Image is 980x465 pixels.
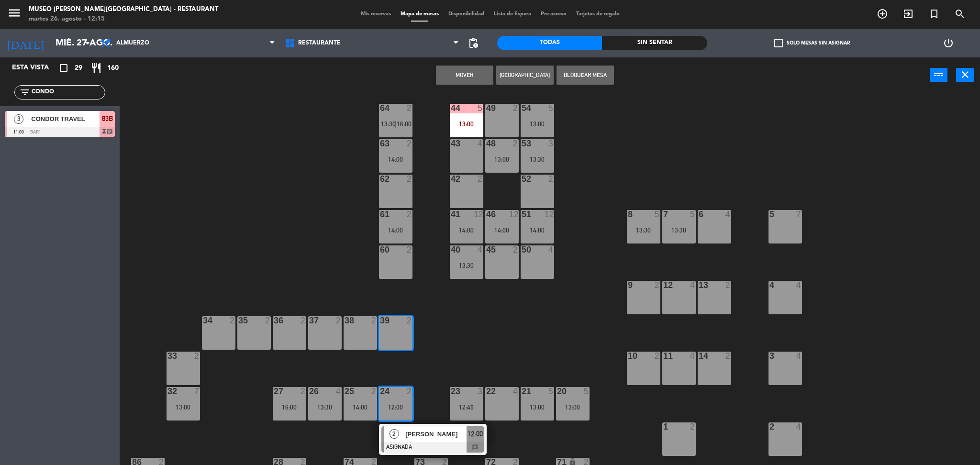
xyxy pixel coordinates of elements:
[380,175,380,183] div: 62
[29,5,218,14] div: Museo [PERSON_NAME][GEOGRAPHIC_DATA] - Restaurant
[690,422,696,431] div: 2
[380,139,380,148] div: 63
[796,281,802,289] div: 4
[397,120,412,128] span: 16:00
[19,87,31,98] i: filter_list
[407,104,412,112] div: 2
[75,63,82,74] span: 29
[556,404,590,410] div: 13:00
[796,422,802,431] div: 4
[796,210,802,219] div: 7
[628,210,628,219] div: 8
[690,281,696,289] div: 4
[31,87,105,98] input: Filtrar por nombre...
[571,11,624,17] span: Tarjetas de regalo
[274,316,274,325] div: 36
[496,66,554,85] button: [GEOGRAPHIC_DATA]
[513,139,519,148] div: 2
[390,429,399,439] span: 2
[308,404,342,410] div: 13:30
[486,245,487,254] div: 45
[336,316,342,325] div: 2
[690,210,696,219] div: 5
[774,39,783,47] span: check_box_outline_blank
[230,316,235,325] div: 2
[699,281,699,289] div: 13
[521,404,554,410] div: 13:00
[486,387,487,396] div: 22
[407,316,412,325] div: 2
[107,63,119,74] span: 160
[725,352,731,360] div: 2
[194,352,200,360] div: 2
[58,62,69,74] i: crop_square
[699,352,699,360] div: 14
[379,156,412,163] div: 14:00
[450,262,483,269] div: 13:30
[902,8,914,20] i: exit_to_app
[301,316,306,325] div: 2
[548,245,554,254] div: 4
[602,36,707,50] div: Sin sentar
[489,11,536,17] span: Lista de Espera
[380,245,380,254] div: 60
[336,387,342,396] div: 4
[486,139,487,148] div: 48
[450,227,483,233] div: 14:00
[522,104,522,112] div: 54
[877,8,888,20] i: add_circle_outline
[371,316,377,325] div: 2
[7,6,22,20] i: menu
[521,121,554,127] div: 13:00
[933,69,945,80] i: power_input
[725,210,731,219] div: 4
[7,6,22,23] button: menu
[513,104,519,112] div: 2
[31,114,100,124] span: CONDOR TRAVEL
[521,227,554,233] div: 14:00
[699,210,699,219] div: 6
[954,8,966,20] i: search
[5,62,69,74] div: Esta vista
[548,387,554,396] div: 5
[380,316,380,325] div: 39
[557,66,614,85] button: Bloquear Mesa
[545,210,554,219] div: 12
[274,387,274,396] div: 27
[450,404,483,410] div: 12:45
[405,429,467,439] span: [PERSON_NAME]
[725,281,731,289] div: 2
[167,387,168,396] div: 32
[396,11,444,17] span: Mapa de mesas
[468,428,483,440] span: 12:00
[265,316,271,325] div: 2
[380,210,380,219] div: 61
[14,114,23,124] span: 3
[548,139,554,148] div: 3
[407,210,412,219] div: 2
[485,156,519,163] div: 13:00
[380,387,380,396] div: 24
[90,62,102,74] i: restaurant
[796,352,802,360] div: 4
[548,175,554,183] div: 2
[407,175,412,183] div: 2
[407,387,412,396] div: 2
[956,68,974,82] button: close
[102,113,113,124] span: 83B
[509,210,519,219] div: 12
[298,40,341,46] span: Restaurante
[273,404,306,410] div: 16:00
[167,404,200,410] div: 13:00
[536,11,571,17] span: Pre-acceso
